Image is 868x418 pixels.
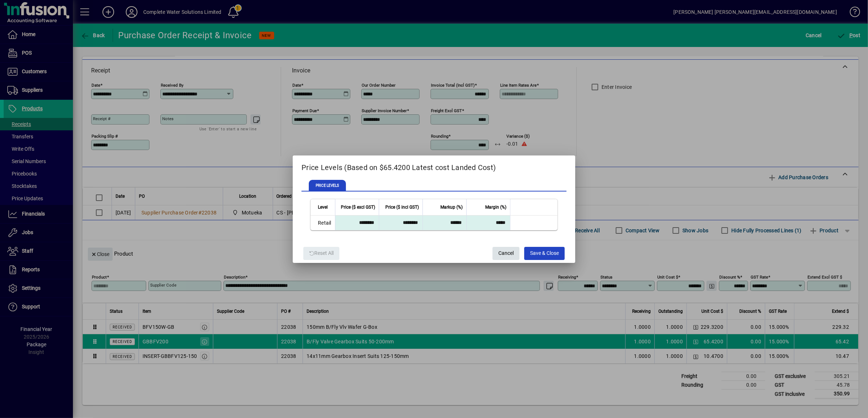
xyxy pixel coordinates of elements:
span: Price ($ incl GST) [385,203,419,211]
td: Retail [311,216,335,230]
span: Cancel [498,247,514,259]
button: Save & Close [524,247,565,260]
span: Level [318,203,328,211]
span: Save & Close [530,247,559,259]
span: Margin (%) [485,203,506,211]
span: PRICE LEVELS [309,180,346,192]
span: Markup (%) [440,203,463,211]
h2: Price Levels (Based on $65.4200 Latest cost Landed Cost) [293,155,575,177]
button: Cancel [493,247,519,260]
span: Price ($ excl GST) [341,203,375,211]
